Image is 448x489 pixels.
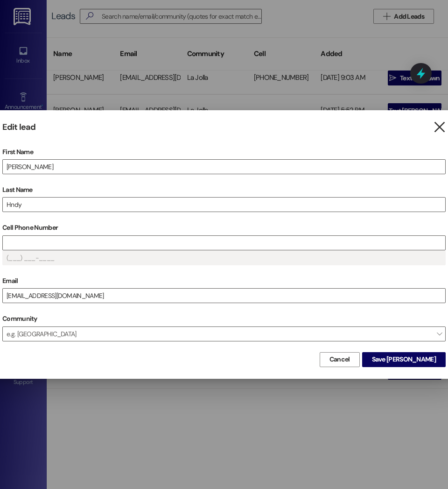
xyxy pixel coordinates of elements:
button: Cancel [320,352,360,367]
i:  [433,122,446,132]
label: Email [2,274,446,288]
label: First Name [2,145,446,159]
label: Last Name [2,183,446,197]
span: Save [PERSON_NAME] [372,354,436,364]
input: e.g. Smith [3,198,445,212]
h3: Edit lead [2,122,35,133]
button: Save [PERSON_NAME] [362,352,446,367]
span: e.g. [GEOGRAPHIC_DATA] [2,326,446,341]
input: e.g. alex@gmail.com [3,289,445,303]
input: e.g. Alex [3,160,445,174]
label: Community [2,312,37,326]
label: Cell Phone Number [2,220,446,235]
span: Cancel [329,354,350,364]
